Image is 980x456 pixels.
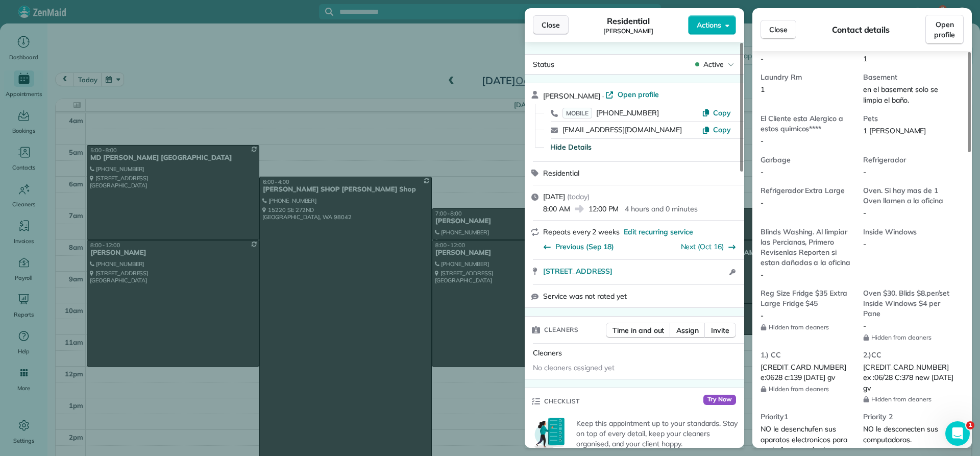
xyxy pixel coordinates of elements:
[945,421,970,446] iframe: Intercom live chat
[544,325,578,335] span: Cleaners
[703,395,736,405] span: Try Now
[761,136,764,146] span: -
[596,108,659,117] span: [PHONE_NUMBER]
[676,325,699,335] span: Assign
[761,323,855,331] span: Hidden from cleaners
[863,72,958,82] span: Basement
[863,239,866,249] span: -
[543,204,570,214] span: 8:00 AM
[612,325,664,335] span: Time in and out
[863,288,958,319] span: Oven $30. Blids $8.per/set Inside Windows $4 per Pane
[544,396,580,406] span: Checklist
[702,108,731,118] button: Copy
[925,15,964,44] a: Open profile
[550,142,592,152] button: Hide Details
[543,192,565,201] span: [DATE]
[761,227,855,268] span: Blinds Washing. Al limpiar las Percianas, Primero Revisenlas Reporten si estan dañadas a la oficina
[761,20,796,39] button: Close
[562,108,659,118] a: MOBILE[PHONE_NUMBER]
[624,227,693,237] span: Edit recurring service
[533,60,554,69] span: Status
[863,185,958,206] span: Oven. Si hay mas de 1 Oven llamen a la oficina
[863,54,867,63] span: 1
[863,321,866,330] span: -
[761,350,855,360] span: 1.) CC
[533,363,615,372] span: No cleaners assigned yet
[600,92,606,100] span: ·
[761,424,849,454] span: NO le desenchufen sus aparatos electronicos para enchufar su aspiradora.
[543,91,600,101] span: [PERSON_NAME]
[605,89,659,100] a: Open profile
[533,15,569,35] button: Close
[863,424,940,444] span: NO le desconecten sus computadoras.
[863,155,958,165] span: Refrigerador
[863,333,958,342] span: Hidden from cleaners
[863,350,958,360] span: 2.)CC
[697,20,721,30] span: Actions
[761,363,848,382] span: [CREDIT_CARD_NUMBER] e:0628 c:139 [DATE] gv
[863,113,958,124] span: Pets
[607,15,650,27] span: Residential
[863,208,866,218] span: -
[681,242,737,252] button: Next (Oct 16)
[589,204,619,214] span: 12:00 PM
[761,385,855,393] span: Hidden from cleaners
[761,412,855,422] span: Priority1
[863,85,940,105] span: en el basement solo se limpia el baño.
[543,227,620,236] span: Repeats every 2 weeks
[726,266,738,278] button: Open access information
[703,59,724,69] span: Active
[761,54,764,63] span: -
[761,270,764,279] span: -
[702,125,731,135] button: Copy
[761,198,764,207] span: -
[603,27,653,35] span: [PERSON_NAME]
[704,323,736,338] button: Invite
[863,395,958,403] span: Hidden from cleaners
[713,108,731,117] span: Copy
[625,204,697,214] p: 4 hours and 0 minutes
[543,242,614,252] button: Previous (Sep 18)
[761,72,855,82] span: Laundry Rm
[761,185,855,196] span: Refrigerador Extra Large
[618,89,659,100] span: Open profile
[543,266,612,276] span: [STREET_ADDRESS]
[543,169,579,178] span: Residential
[670,323,705,338] button: Assign
[555,242,614,252] span: Previous (Sep 18)
[863,167,866,177] span: -
[711,325,729,335] span: Invite
[761,155,855,165] span: Garbage
[543,266,726,276] a: [STREET_ADDRESS]
[562,125,682,134] a: [EMAIL_ADDRESS][DOMAIN_NAME]
[761,167,764,177] span: -
[681,242,724,251] a: Next (Oct 16)
[542,20,560,30] span: Close
[761,113,855,134] span: El Cliente esta Alergico a estos quimicos****
[533,348,562,357] span: Cleaners
[863,412,958,422] span: Priority 2
[863,126,926,135] span: 1 [PERSON_NAME]
[761,311,764,320] span: -
[606,323,671,338] button: Time in and out
[966,421,974,429] span: 1
[562,108,592,118] span: MOBILE
[761,288,855,308] span: Reg Size Fridge $35 Extra Large Fridge $45
[576,418,738,449] p: Keep this appointment up to your standards. Stay on top of every detail, keep your cleaners organ...
[761,85,765,94] span: 1
[934,19,955,40] span: Open profile
[832,23,890,36] span: Contact details
[769,25,788,35] span: Close
[863,363,955,393] span: [CREDIT_CARD_NUMBER] ex :06/28 C:378 new [DATE] gv
[567,192,590,201] span: ( today )
[713,125,731,134] span: Copy
[863,227,958,237] span: Inside Windows
[543,291,627,301] span: Service was not rated yet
